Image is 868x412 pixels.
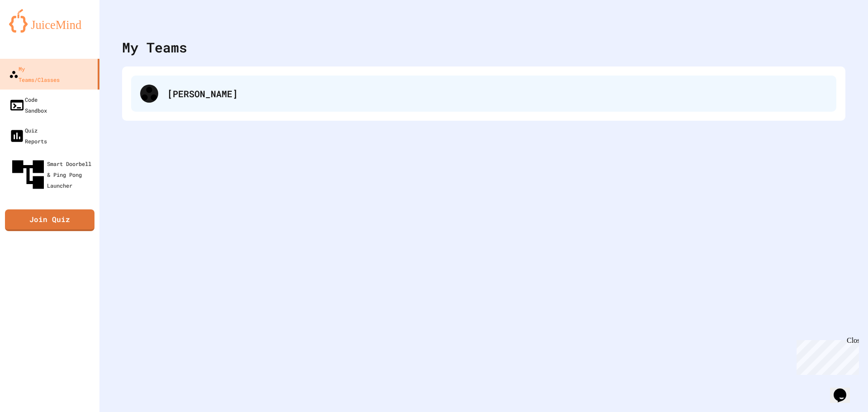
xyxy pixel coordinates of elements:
[4,4,62,57] div: Chat with us now!Close
[793,336,859,375] iframe: chat widget
[9,156,96,194] div: Smart Doorbell & Ping Pong Launcher
[167,87,827,100] div: [PERSON_NAME]
[9,125,47,147] div: Quiz Reports
[122,37,187,57] div: My Teams
[830,376,859,403] iframe: chat widget
[9,94,47,116] div: Code Sandbox
[5,209,94,231] a: Join Quiz
[9,9,90,33] img: logo-orange.svg
[131,76,836,112] div: [PERSON_NAME]
[9,63,60,85] div: My Teams/Classes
